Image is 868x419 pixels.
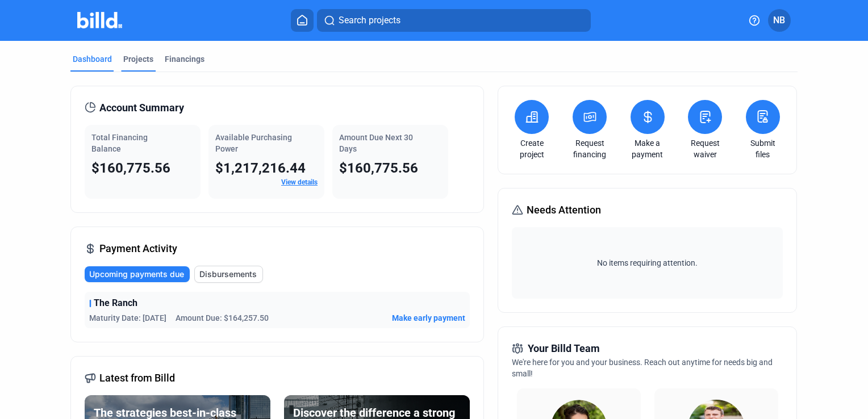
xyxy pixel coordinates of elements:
[392,312,465,324] button: Make early payment
[165,53,205,65] div: Financings
[743,137,783,160] a: Submit files
[773,14,785,27] span: NB
[77,12,122,28] img: Billd Company Logo
[91,133,148,153] span: Total Financing Balance
[99,241,177,257] span: Payment Activity
[685,137,725,160] a: Request waiver
[339,133,413,153] span: Amount Due Next 30 Days
[528,341,600,357] span: Your Billd Team
[215,133,292,153] span: Available Purchasing Power
[94,296,137,310] span: The Ranch
[89,312,166,324] span: Maturity Date: [DATE]
[176,312,269,324] span: Amount Due: $164,257.50
[215,160,306,176] span: $1,217,216.44
[281,178,318,186] a: View details
[628,137,667,160] a: Make a payment
[317,9,591,32] button: Search projects
[527,202,601,218] span: Needs Attention
[73,53,112,65] div: Dashboard
[570,137,610,160] a: Request financing
[89,269,184,280] span: Upcoming payments due
[91,160,170,176] span: $160,775.56
[339,160,418,176] span: $160,775.56
[85,266,190,282] button: Upcoming payments due
[512,137,552,160] a: Create project
[99,370,175,386] span: Latest from Billd
[768,9,791,32] button: NB
[512,358,773,378] span: We're here for you and your business. Reach out anytime for needs big and small!
[339,14,400,27] span: Search projects
[516,257,778,269] span: No items requiring attention.
[123,53,153,65] div: Projects
[194,266,263,283] button: Disbursements
[199,269,257,280] span: Disbursements
[99,100,184,116] span: Account Summary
